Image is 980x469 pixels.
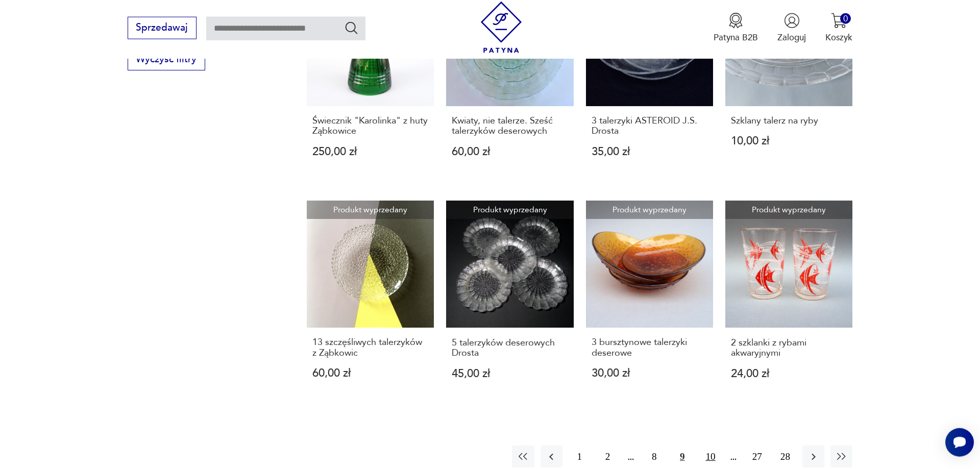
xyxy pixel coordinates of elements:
[597,446,619,467] button: 2
[312,116,429,137] h3: Świecznik "Karolinka" z huty Ząbkowice
[643,446,665,467] button: 8
[731,136,847,146] p: 10,00 zł
[592,146,708,157] p: 35,00 zł
[714,13,758,43] button: Patyna B2B
[452,368,568,379] p: 45,00 zł
[128,24,197,33] a: Sprzedawaj
[592,337,708,358] h3: 3 bursztynowe talerzyki deserowe
[728,13,744,29] img: Ikona medalu
[128,17,197,39] button: Sprzedawaj
[312,337,429,358] h3: 13 szczęśliwych talerzyków z Ząbkowic
[777,32,806,43] p: Zaloguj
[128,48,205,70] button: Wyczyść filtry
[452,146,568,157] p: 60,00 zł
[825,32,852,43] p: Koszyk
[945,428,974,457] iframe: Smartsupp widget button
[307,201,434,403] a: Produkt wyprzedany13 szczęśliwych talerzyków z Ząbkowic13 szczęśliwych talerzyków z Ząbkowic60,00 zł
[699,446,721,467] button: 10
[714,32,758,43] p: Patyna B2B
[476,2,527,53] img: Patyna - sklep z meblami i dekoracjami vintage
[446,201,573,403] a: Produkt wyprzedany5 talerzyków deserowych Drosta5 talerzyków deserowych Drosta45,00 zł
[784,13,800,29] img: Ikonka użytkownika
[777,13,806,43] button: Zaloguj
[840,13,851,24] div: 0
[746,446,768,467] button: 27
[671,446,693,467] button: 9
[731,368,847,379] p: 24,00 zł
[452,116,568,137] h3: Kwiaty, nie talerze. Sześć talerzyków deserowych
[825,13,852,43] button: 0Koszyk
[725,201,852,403] a: Produkt wyprzedany2 szklanki z rybami akwaryjnymi2 szklanki z rybami akwaryjnymi24,00 zł
[731,116,847,126] h3: Szklany talerz na ryby
[714,13,758,43] a: Ikona medaluPatyna B2B
[592,116,708,137] h3: 3 talerzyki ASTEROID J.S. Drosta
[592,368,708,379] p: 30,00 zł
[569,446,591,467] button: 1
[312,368,429,379] p: 60,00 zł
[344,20,359,35] button: Szukaj
[312,146,429,157] p: 250,00 zł
[452,338,568,359] h3: 5 talerzyków deserowych Drosta
[831,13,847,29] img: Ikona koszyka
[586,201,713,403] a: Produkt wyprzedany3 bursztynowe talerzyki deserowe3 bursztynowe talerzyki deserowe30,00 zł
[774,446,796,467] button: 28
[731,338,847,359] h3: 2 szklanki z rybami akwaryjnymi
